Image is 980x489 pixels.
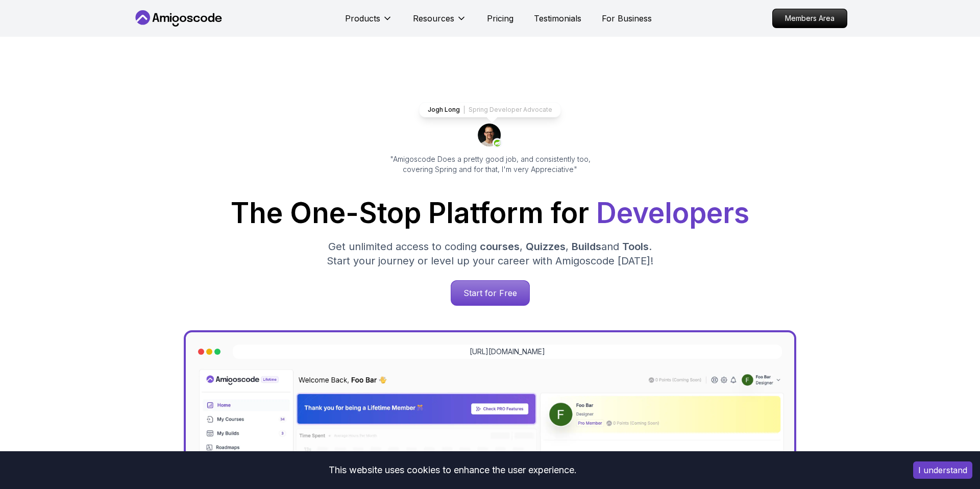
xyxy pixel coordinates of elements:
[487,12,513,25] a: Pricing
[451,280,530,306] a: Start for Free
[622,240,649,253] span: Tools
[469,106,552,114] p: Spring Developer Advocate
[526,240,566,253] span: Quizzes
[376,154,604,175] p: "Amigoscode Does a pretty good job, and consistently too, covering Spring and for that, I'm very ...
[772,9,847,28] a: Members Area
[451,281,529,305] p: Start for Free
[478,124,502,148] img: josh long
[470,347,545,357] a: [URL][DOMAIN_NAME]
[913,461,972,479] button: Accept cookies
[534,12,581,25] a: Testimonials
[602,12,652,25] a: For Business
[413,12,467,33] button: Resources
[413,12,454,25] p: Resources
[572,240,601,253] span: Builds
[141,199,839,227] h1: The One-Stop Platform for
[345,12,393,33] button: Products
[318,239,661,268] p: Get unlimited access to coding , , and . Start your journey or level up your career with Amigosco...
[596,196,749,230] span: Developers
[8,459,898,481] div: This website uses cookies to enhance the user experience.
[428,106,460,114] p: Jogh Long
[345,12,380,25] p: Products
[773,9,847,28] p: Members Area
[480,240,520,253] span: courses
